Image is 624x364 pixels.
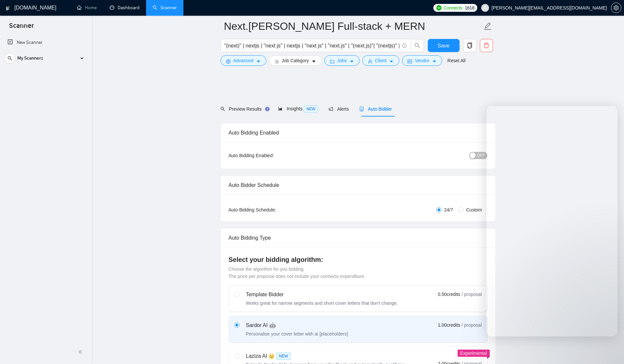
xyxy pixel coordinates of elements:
span: area-chart [278,106,283,111]
span: search [5,56,15,61]
span: robot [359,107,364,111]
span: double-left [78,349,85,355]
span: caret-down [312,59,316,64]
button: search [5,53,15,64]
span: Alerts [329,106,349,112]
span: setting [611,5,621,10]
span: search [411,43,424,48]
span: user [368,59,372,64]
div: Works great for narrow segments and short cover letters that don't change. [246,300,398,306]
span: Preview Results [220,106,268,112]
button: idcardVendorcaret-down [402,55,442,66]
span: Scanner [4,21,39,35]
span: OFF [477,152,485,159]
a: setting [611,5,621,10]
span: Choose the algorithm for you bidding. The price per proposal does not include your connects expen... [229,266,366,279]
div: Personalise your cover letter with ai [placeholders] [246,331,348,337]
a: homeHome [77,5,97,10]
span: Insights [278,106,318,111]
span: / proposal [462,291,482,298]
span: Connects: [444,4,463,11]
button: Save [428,39,460,52]
span: copy [463,43,476,48]
button: setting [611,3,621,13]
span: NEW [304,105,318,113]
li: New Scanner [2,36,89,49]
div: Tooltip anchor [264,106,270,112]
h4: Select your bidding algorithm: [229,255,487,264]
button: copy [463,39,476,52]
span: NEW [276,353,291,360]
img: logo [6,3,10,13]
div: Auto Bidding Schedule: [229,206,315,213]
iframe: Intercom live chat [486,106,617,337]
div: Laziza AI [246,352,410,360]
span: delete [480,43,493,48]
span: 1618 [465,4,475,11]
a: searchScanner [153,5,177,10]
span: setting [226,59,231,64]
span: Save [438,42,449,50]
span: notification [329,107,333,111]
div: Template Bidder [246,291,398,299]
span: Experimental [460,351,487,356]
span: edit [483,22,492,30]
div: Auto Bidder Schedule [229,176,487,194]
span: info-circle [402,44,407,48]
iframe: Intercom live chat [602,342,617,357]
span: Client [375,57,387,64]
span: Jobs [337,57,347,64]
span: caret-down [432,59,437,64]
span: user [483,6,487,10]
span: / proposal [462,322,482,328]
input: Scanner name... [224,18,482,34]
span: caret-down [350,59,354,64]
a: dashboardDashboard [110,5,140,10]
div: Auto Bidding Enabled [229,123,487,142]
a: Reset All [447,57,465,64]
span: 24/7 [442,206,456,213]
span: Custom [463,206,484,213]
button: barsJob Categorycaret-down [269,55,322,66]
button: userClientcaret-down [362,55,400,66]
div: Auto Bidding Enabled: [229,152,315,159]
span: Vendor [415,57,429,64]
button: folderJobscaret-down [324,55,360,66]
li: My Scanners [2,52,89,67]
button: settingAdvancedcaret-down [220,55,266,66]
span: 0.50 credits [438,291,460,298]
span: bars [274,59,279,64]
span: 1.00 credits [438,321,460,329]
input: Search Freelance Jobs... [224,42,399,50]
span: 👑 [268,352,275,360]
span: search [220,107,225,111]
img: upwork-logo.png [436,5,442,10]
span: caret-down [389,59,394,64]
span: folder [330,59,334,64]
button: delete [480,39,493,52]
span: Job Category [282,57,309,64]
span: Advanced [233,57,254,64]
div: Sardor AI 🤖 [246,321,348,329]
span: idcard [407,59,412,64]
a: New Scanner [8,36,84,49]
div: Auto Bidding Type [229,228,487,247]
span: My Scanners [17,52,43,65]
span: caret-down [256,59,261,64]
span: Auto Bidder [359,106,392,112]
button: search [411,39,424,52]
